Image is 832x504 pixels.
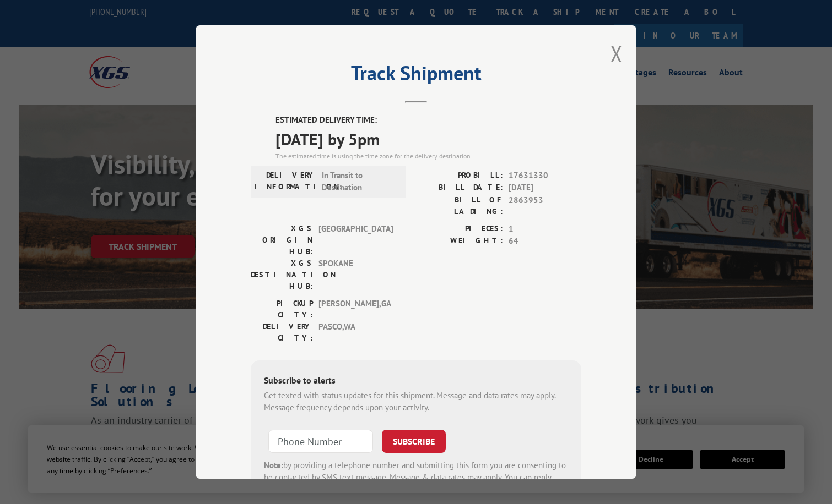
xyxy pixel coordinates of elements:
span: PASCO , WA [318,320,393,343]
label: PROBILL: [416,169,503,182]
label: BILL OF LADING: [416,194,503,217]
div: Get texted with status updates for this shipment. Message and data rates may apply. Message frequ... [264,389,568,414]
label: BILL DATE: [416,182,503,194]
label: PIECES: [416,222,503,235]
span: [DATE] [509,182,581,194]
label: WEIGHT: [416,235,503,248]
button: Close modal [611,39,623,68]
label: DELIVERY CITY: [251,320,313,343]
div: by providing a telephone number and submitting this form you are consenting to be contacted by SM... [264,459,568,496]
label: PICKUP CITY: [251,297,313,320]
span: 1 [509,222,581,235]
span: SPOKANE [318,257,393,292]
strong: Note: [264,459,283,470]
input: Phone Number [268,429,373,452]
label: ESTIMATED DELIVERY TIME: [275,114,581,127]
span: 17631330 [509,169,581,182]
span: In Transit to Destination [322,169,396,194]
span: [DATE] by 5pm [275,126,581,151]
span: 2863953 [509,194,581,217]
label: XGS ORIGIN HUB: [251,222,313,257]
span: 64 [509,235,581,248]
button: SUBSCRIBE [382,429,446,452]
label: DELIVERY INFORMATION: [254,169,316,194]
span: [PERSON_NAME] , GA [318,297,393,320]
h2: Track Shipment [251,65,581,86]
label: XGS DESTINATION HUB: [251,257,313,292]
span: [GEOGRAPHIC_DATA] [318,222,393,257]
div: The estimated time is using the time zone for the delivery destination. [275,151,581,161]
div: Subscribe to alerts [264,373,568,389]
